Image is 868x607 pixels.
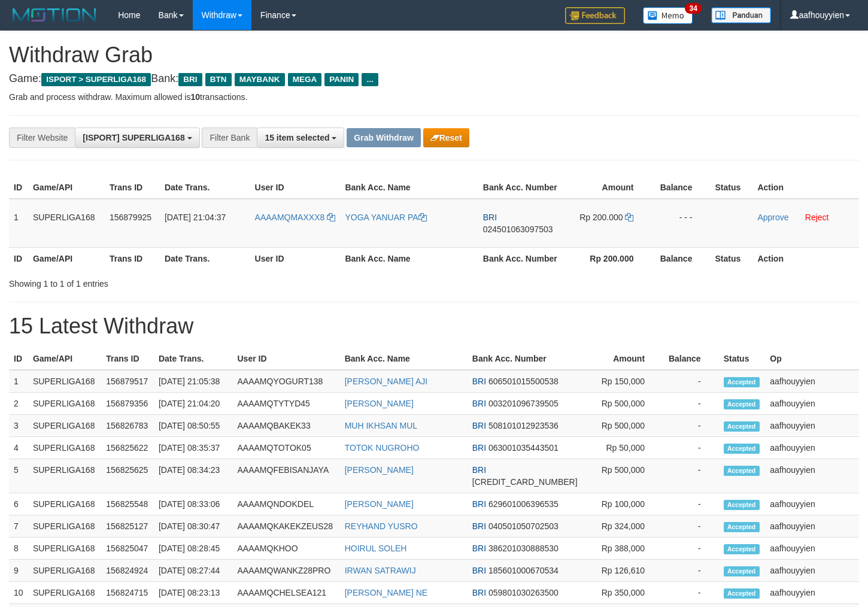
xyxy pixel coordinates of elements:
[28,459,101,493] td: SUPERLIGA168
[9,128,75,148] div: Filter Website
[565,7,625,24] img: Feedback.jpg
[724,522,760,532] span: Accepted
[101,370,154,393] td: 156879517
[233,370,340,393] td: AAAAMQYOGURT138
[28,582,101,604] td: SUPERLIGA168
[483,213,497,222] span: BRI
[724,466,760,476] span: Accepted
[9,437,28,459] td: 4
[28,370,101,393] td: SUPERLIGA168
[488,443,559,453] span: Copy 063001035443501 to clipboard
[345,588,427,597] a: [PERSON_NAME] NE
[685,3,701,14] span: 34
[765,348,859,370] th: Op
[9,199,28,248] td: 1
[724,588,760,599] span: Accepted
[340,348,468,370] th: Bank Acc. Name
[472,588,486,597] span: BRI
[28,348,101,370] th: Game/API
[255,213,336,222] a: AAAAMQMAXXX8
[101,459,154,493] td: 156825625
[724,544,760,554] span: Accepted
[233,393,340,415] td: AAAAMQTYTYD45
[105,247,160,269] th: Trans ID
[154,393,233,415] td: [DATE] 21:04:20
[9,91,859,103] p: Grab and process withdraw. Maximum allowed is transactions.
[663,538,719,560] td: -
[472,477,578,487] span: Copy 561601026725537 to clipboard
[154,582,233,604] td: [DATE] 08:23:13
[9,560,28,582] td: 9
[265,133,329,142] span: 15 item selected
[101,560,154,582] td: 156824924
[582,582,663,604] td: Rp 350,000
[9,493,28,515] td: 6
[710,177,752,199] th: Status
[28,199,105,248] td: SUPERLIGA168
[582,560,663,582] td: Rp 126,610
[488,566,559,575] span: Copy 185601000670534 to clipboard
[765,415,859,437] td: aafhouyyien
[345,399,414,408] a: [PERSON_NAME]
[582,493,663,515] td: Rp 100,000
[205,73,232,86] span: BTN
[345,465,414,475] a: [PERSON_NAME]
[9,348,28,370] th: ID
[362,73,378,86] span: ...
[9,515,28,538] td: 7
[28,177,105,199] th: Game/API
[663,515,719,538] td: -
[625,213,633,222] a: Copy 200000 to clipboard
[110,213,151,222] span: 156879925
[724,500,760,510] span: Accepted
[190,92,200,102] strong: 10
[9,6,100,24] img: MOTION_logo.png
[250,247,341,269] th: User ID
[105,177,160,199] th: Trans ID
[765,560,859,582] td: aafhouyyien
[9,459,28,493] td: 5
[472,566,486,575] span: BRI
[478,177,563,199] th: Bank Acc. Number
[28,247,105,269] th: Game/API
[663,493,719,515] td: -
[154,437,233,459] td: [DATE] 08:35:37
[582,538,663,560] td: Rp 388,000
[324,73,359,86] span: PANIN
[752,177,859,199] th: Action
[488,421,559,430] span: Copy 508101012923536 to clipboard
[757,213,788,222] a: Approve
[345,421,417,430] a: MUH IKHSAN MUL
[340,247,478,269] th: Bank Acc. Name
[345,499,414,509] a: [PERSON_NAME]
[663,370,719,393] td: -
[663,415,719,437] td: -
[582,515,663,538] td: Rp 324,000
[9,582,28,604] td: 10
[101,515,154,538] td: 156825127
[154,493,233,515] td: [DATE] 08:33:06
[154,348,233,370] th: Date Trans.
[345,544,407,553] a: HOIRUL SOLEH
[28,493,101,515] td: SUPERLIGA168
[28,538,101,560] td: SUPERLIGA168
[255,213,325,222] span: AAAAMQMAXXX8
[765,459,859,493] td: aafhouyyien
[663,459,719,493] td: -
[28,393,101,415] td: SUPERLIGA168
[643,7,693,24] img: Button%20Memo.svg
[472,465,486,475] span: BRI
[178,73,202,86] span: BRI
[233,582,340,604] td: AAAAMQCHELSEA121
[28,415,101,437] td: SUPERLIGA168
[752,247,859,269] th: Action
[101,415,154,437] td: 156826783
[101,437,154,459] td: 156825622
[233,437,340,459] td: AAAAMQTOTOK05
[724,399,760,409] span: Accepted
[9,177,28,199] th: ID
[288,73,322,86] span: MEGA
[663,393,719,415] td: -
[83,133,184,142] span: [ISPORT] SUPERLIGA168
[233,459,340,493] td: AAAAMQFEBISANJAYA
